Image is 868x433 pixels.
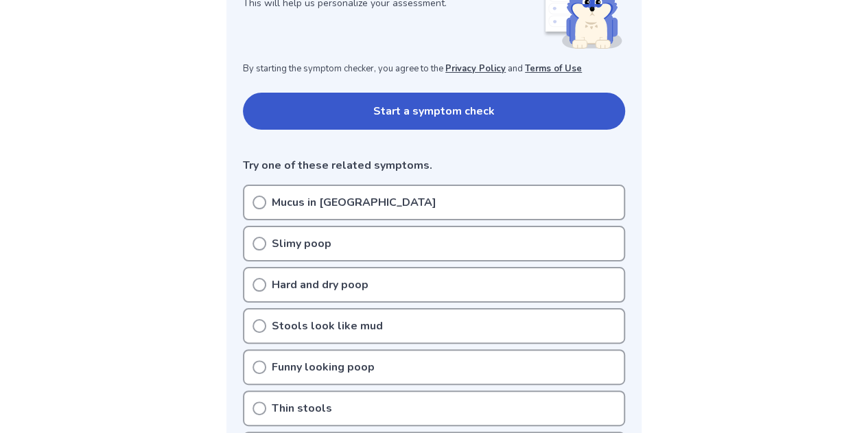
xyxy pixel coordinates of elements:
[525,62,582,75] a: Terms of Use
[243,62,625,76] p: By starting the symptom checker, you agree to the and
[272,318,383,334] p: Stools look like mud
[272,400,332,417] p: Thin stools
[272,194,436,211] p: Mucus in [GEOGRAPHIC_DATA]
[272,277,368,293] p: Hard and dry poop
[272,235,331,252] p: Slimy poop
[445,62,506,75] a: Privacy Policy
[272,359,375,375] p: Funny looking poop
[243,93,625,130] button: Start a symptom check
[243,157,625,174] p: Try one of these related symptoms.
